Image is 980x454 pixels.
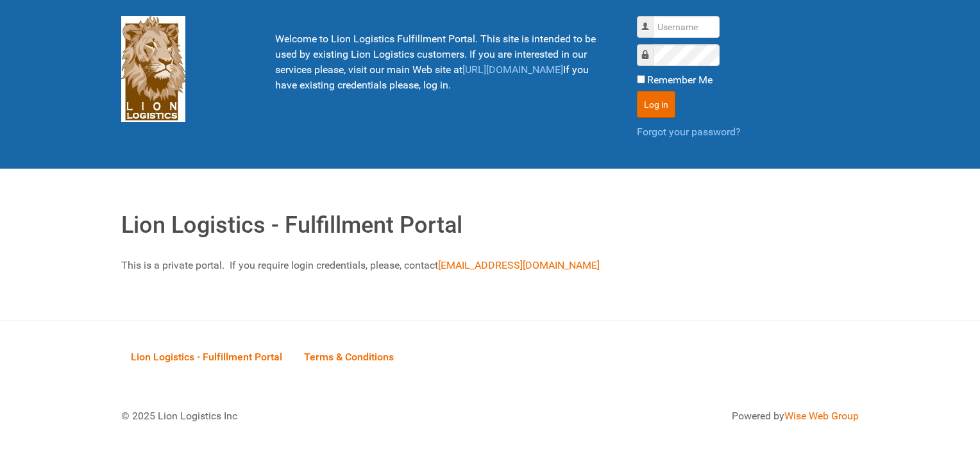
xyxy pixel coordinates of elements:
button: Log in [637,91,675,118]
a: Lion Logistics - Fulfillment Portal [121,337,292,376]
a: Forgot your password? [637,126,741,138]
label: Password [650,48,650,49]
span: Lion Logistics - Fulfillment Portal [131,351,282,363]
img: Lion Logistics [121,16,185,122]
span: Terms & Conditions [304,351,394,363]
p: Welcome to Lion Logistics Fulfillment Portal. This site is intended to be used by existing Lion L... [275,31,605,93]
label: Remember Me [647,72,713,88]
h1: Lion Logistics - Fulfillment Portal [121,208,859,242]
a: [URL][DOMAIN_NAME] [462,63,563,76]
p: This is a private portal. If you require login credentials, please, contact [121,258,859,273]
div: Powered by [506,408,859,424]
input: Username [653,16,720,38]
a: Lion Logistics [121,62,185,74]
a: [EMAIL_ADDRESS][DOMAIN_NAME] [438,259,600,271]
a: Wise Web Group [784,410,859,422]
a: Terms & Conditions [294,337,403,376]
div: © 2025 Lion Logistics Inc [112,399,484,433]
